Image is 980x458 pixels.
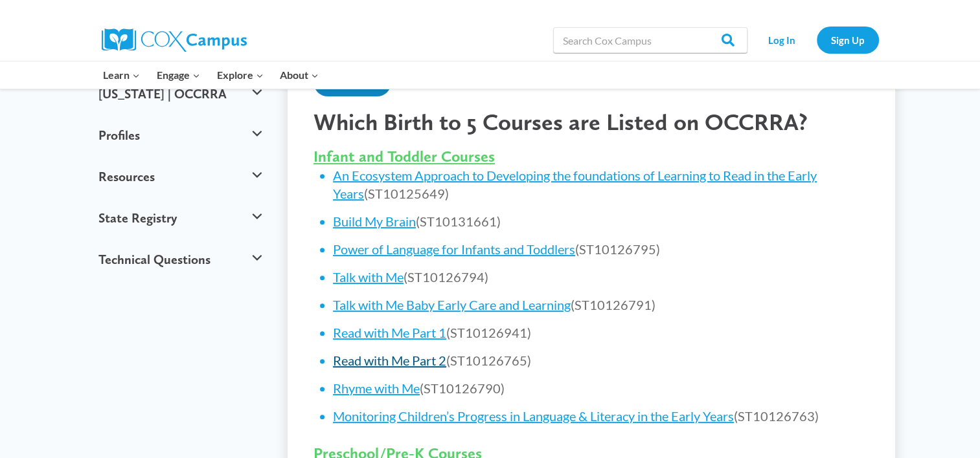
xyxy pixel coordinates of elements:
[271,61,327,89] button: Child menu of About
[333,166,869,202] li: (ST10125649)
[95,61,327,89] nav: Primary Navigation
[95,61,149,89] button: Child menu of Learn
[313,108,869,136] h2: Which Birth to 5 Courses are Listed on OCCRRA?
[333,213,416,229] a: Build My Brain
[333,408,734,424] a: Monitoring Children’s Progress in Language & Literacy in the Early Years
[333,269,404,285] a: Talk with Me
[333,325,446,340] a: Read with Me Part 1
[754,27,879,53] nav: Secondary Navigation
[92,239,269,280] button: Technical Questions
[92,73,269,114] button: [US_STATE] | OCCRRA
[333,380,420,396] a: Rhyme with Me
[209,61,272,89] button: Child menu of Explore
[92,114,269,156] button: Profiles
[333,323,869,342] li: (ST10126941)
[333,351,869,369] li: (ST10126765)
[333,168,817,201] a: An Ecosystem Approach to Developing the foundations of Learning to Read in the Early Years
[333,212,869,230] li: (ST10131661)
[817,27,879,53] a: Sign Up
[333,297,571,312] a: Talk with Me Baby Early Care and Learning
[333,407,869,425] li: (ST10126763)
[313,147,495,166] span: Infant and Toddler Courses
[333,353,446,368] a: Read with Me Part 2
[148,61,209,89] button: Child menu of Engage
[92,197,269,239] button: State Registry
[333,268,869,286] li: (ST10126794)
[333,240,869,258] li: (ST10126795)
[553,27,747,53] input: Search Cox Campus
[92,156,269,197] button: Resources
[333,379,869,397] li: (ST10126790)
[754,27,810,53] a: Log In
[333,296,869,314] li: (ST10126791)
[102,28,247,52] img: Cox Campus
[333,241,575,257] a: Power of Language for Infants and Toddlers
